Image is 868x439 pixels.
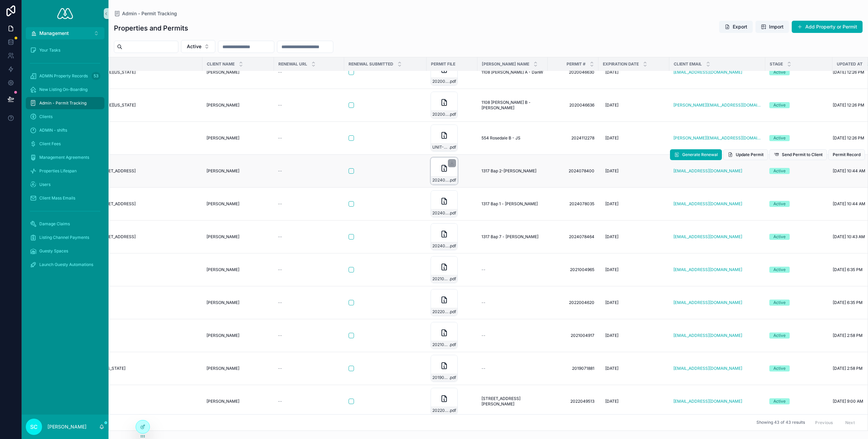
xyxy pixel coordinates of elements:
span: -- [278,300,282,305]
a: 1317 [DEMOGRAPHIC_DATA] [STREET_ADDRESS] [38,231,198,242]
div: Active [773,398,786,404]
span: Showing 43 of 43 results [756,420,805,425]
span: 2024078400_CA_SHORT_TERM_RENTAL_PERMIT.pdf-(5) [432,177,449,183]
a: 2024078035 [552,201,594,207]
a: 2024078464 [552,234,594,240]
a: Active [769,267,828,273]
a: 2020046630_CA_SHORT_TERM_RENTAL_PERMIT.pdf-(2).pdf [431,59,458,86]
span: 2024112278 [552,135,594,141]
a: -- [278,70,340,75]
span: Management Agreements [39,155,89,160]
a: -- [278,168,340,174]
span: [DATE] [605,366,618,371]
span: [DATE] [605,234,618,240]
a: Active [769,69,828,75]
a: [EMAIL_ADDRESS][DOMAIN_NAME] [673,333,761,338]
a: [PERSON_NAME] [206,135,270,141]
span: Updated at [837,61,863,67]
button: Export [719,21,753,33]
span: 2021004917_CA_SHORT_TERM_RENTAL_PERMIT.pdf-(2) [432,342,449,347]
span: 2021004965 [552,267,594,272]
a: [PERSON_NAME][EMAIL_ADDRESS][DOMAIN_NAME] [673,135,761,141]
button: Import [755,21,789,33]
a: 2021004917_CA_SHORT_TERM_RENTAL_PERMIT.pdf-(2).pdf [431,322,473,349]
a: [DATE] [603,166,665,176]
a: [EMAIL_ADDRESS][DOMAIN_NAME] [673,234,761,240]
a: [PERSON_NAME] [206,102,270,108]
a: [DATE] [603,100,665,111]
span: Expiration Date [603,61,639,67]
span: -- [278,366,282,371]
a: -- [481,366,544,371]
a: [STREET_ADDRESS][PERSON_NAME][US_STATE] [38,100,198,111]
span: -- [278,70,282,75]
span: -- [278,135,282,141]
a: Active [769,398,828,404]
span: Client Email [674,61,702,67]
span: [PERSON_NAME] [206,201,239,207]
span: 1317 Bap 7 - [PERSON_NAME] [481,234,538,240]
span: Management [39,30,69,37]
a: ADMIN - shifts [26,124,104,136]
span: 554 Rosedale B - JS [481,135,520,141]
button: Send Permit to Client [769,149,827,160]
a: Active [769,332,828,339]
a: [DATE] [603,297,665,308]
span: .pdf [449,145,456,150]
a: -- [278,201,340,207]
a: Active [769,102,828,108]
span: .pdf [449,375,456,380]
a: Active [769,201,828,207]
a: UNIT-B-PERMIT-2024112278_CA_SHORT_TERM_RENTAL_PERMIT.pdf.pdf-(1).pdf [431,125,458,152]
span: [DATE] [605,135,618,141]
a: 2019071881 [552,366,594,371]
div: Active [773,267,786,273]
span: [PERSON_NAME] [206,267,239,272]
a: 2021004917_CA_SHORT_TERM_RENTAL_PERMIT.pdf-(2).pdf [431,322,458,349]
p: [PERSON_NAME] [47,423,86,430]
a: -- [278,333,340,338]
span: [DATE] 9:00 AM [833,399,863,404]
span: Send Permit to Client [782,152,823,157]
a: Active [769,234,828,240]
span: [PERSON_NAME] [206,366,239,371]
span: 2024078464_CA_SHORT_TERM_RENTAL_PERMIT.pdf-(3) [432,243,449,249]
a: 2024078035_CA_SHORT_TERM_RENTAL_PERMIT.pdf-(3).pdf [431,190,458,217]
a: 2020046636 [552,102,594,108]
span: Permit # [567,61,586,67]
button: Permit Record [828,149,865,160]
img: App logo [57,8,73,19]
span: Active [187,43,201,50]
span: [DATE] 6:35 PM [833,300,863,305]
span: Client Fees [39,141,61,147]
span: .pdf [449,309,456,314]
span: -- [481,333,486,338]
a: 2022004620_CA_SHORT_TERM_RENTAL_PERMIT.pdf.pdf [431,289,473,316]
a: 2019071881_CA_SHORT_TERM_RENTAL_PERMIT.pdf-(1).pdf [431,355,473,382]
div: Active [773,300,786,306]
span: .pdf [449,243,456,249]
a: 2024078400 [552,168,594,174]
span: -- [481,366,486,371]
span: .pdf [449,408,456,413]
div: scrollable content [22,39,108,280]
a: Damage Claims [26,218,104,230]
span: 2020046636_CA_SHORT_TERM_RENTAL_PERMIT.pdf-(2) [432,112,449,117]
a: Launch Guesty Automations [26,259,104,271]
a: -- [481,300,544,305]
a: [DATE] [603,67,665,78]
a: -- [481,267,544,272]
span: Client Name [207,61,235,67]
a: [PERSON_NAME] [206,399,270,404]
span: 1317 Bap 2-[PERSON_NAME] [481,168,536,174]
span: [DATE] 10:44 AM [833,168,865,174]
span: Launch Guesty Automations [39,262,93,267]
a: -- [278,234,340,240]
a: [EMAIL_ADDRESS][DOMAIN_NAME] [673,70,742,75]
a: -- [481,333,544,338]
span: Properties Lifespan [39,168,77,174]
a: [EMAIL_ADDRESS][DOMAIN_NAME] [673,399,742,404]
span: Client Mass Emails [39,195,75,201]
span: 1108 [PERSON_NAME] A - DanW [481,70,543,75]
a: Your Tasks [26,44,104,56]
